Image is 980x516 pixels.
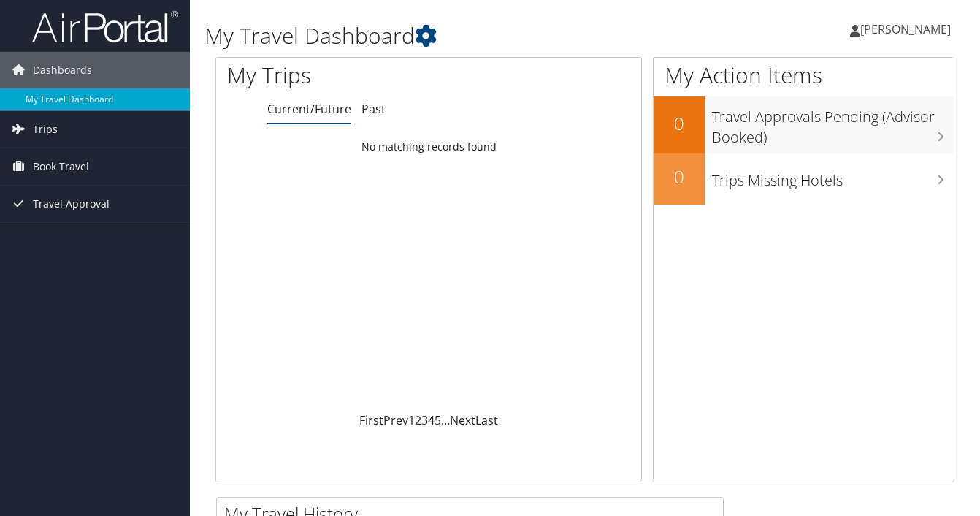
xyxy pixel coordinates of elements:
a: 4 [428,412,435,428]
a: 2 [415,412,421,428]
a: 1 [408,412,415,428]
a: Current/Future [267,101,351,117]
img: airportal-logo.png [32,10,178,44]
h1: My Trips [227,60,453,91]
a: 0Travel Approvals Pending (Advisor Booked) [654,96,954,153]
span: … [441,412,450,428]
span: [PERSON_NAME] [860,21,951,37]
a: 0Trips Missing Hotels [654,153,954,205]
a: Prev [383,412,408,428]
span: Trips [33,111,58,148]
h3: Travel Approvals Pending (Advisor Booked) [712,99,954,148]
a: Past [361,101,386,117]
a: 3 [421,412,428,428]
h2: 0 [654,111,705,136]
a: First [359,412,383,428]
a: [PERSON_NAME] [850,7,965,51]
h3: Trips Missing Hotels [712,163,954,191]
h1: My Travel Dashboard [204,20,712,51]
span: Dashboards [33,52,92,88]
td: No matching records found [216,134,641,160]
a: Next [450,412,475,428]
h2: 0 [654,164,705,189]
h1: My Action Items [654,60,954,91]
span: Book Travel [33,148,89,185]
a: 5 [435,412,441,428]
span: Travel Approval [33,186,110,222]
a: Last [475,412,498,428]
